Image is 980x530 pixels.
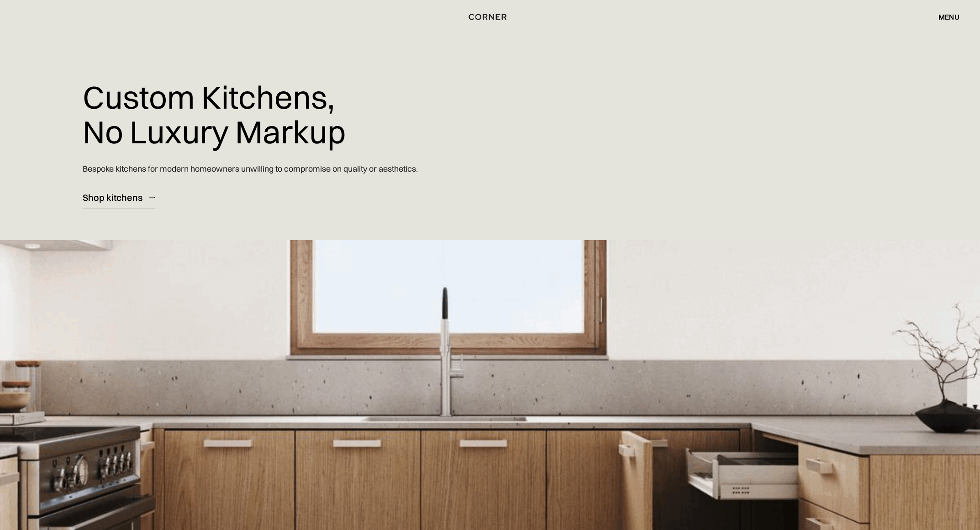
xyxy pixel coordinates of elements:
[83,73,346,156] h1: Custom Kitchens, No Luxury Markup
[83,186,155,209] a: Shop kitchens
[938,13,959,21] div: menu
[450,11,530,23] a: home
[929,9,959,25] div: menu
[83,191,142,204] div: Shop kitchens
[83,156,418,182] p: Bespoke kitchens for modern homeowners unwilling to compromise on quality or aesthetics.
